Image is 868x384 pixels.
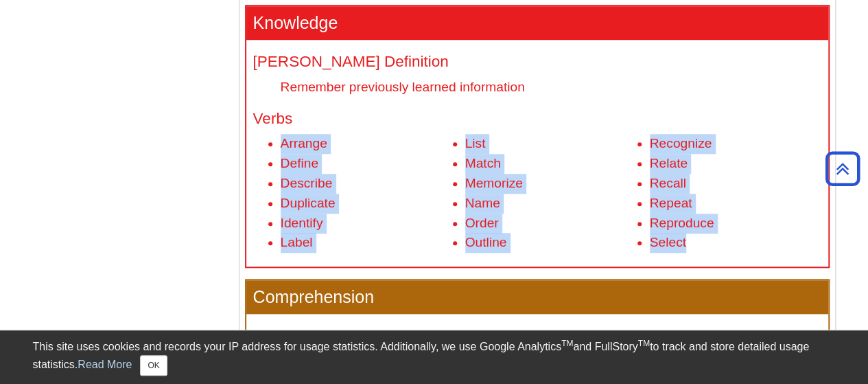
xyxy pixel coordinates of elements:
li: Duplicate [281,194,452,214]
li: Name [465,194,637,214]
li: Reproduce [650,214,821,234]
li: Recall [650,174,821,194]
sup: TM [561,339,573,348]
li: Relate [650,154,821,174]
li: Match [465,154,637,174]
button: Close [140,355,167,376]
li: Repeat [650,194,821,214]
sup: TM [638,339,650,348]
h4: [PERSON_NAME] Definition [253,328,821,345]
h3: Knowledge [246,6,828,40]
h4: [PERSON_NAME] Definition [253,54,821,71]
dd: Remember previously learned information [281,78,821,96]
h3: Comprehension [246,280,828,314]
li: Outline [465,233,637,253]
h4: Verbs [253,111,821,128]
li: Order [465,214,637,234]
li: Identify [281,214,452,234]
li: Arrange [281,134,452,154]
a: Read More [78,359,132,370]
li: List [465,134,637,154]
li: Recognize [650,134,821,154]
li: Label [281,233,452,253]
a: Back to Top [821,159,865,178]
li: Describe [281,174,452,194]
div: This site uses cookies and records your IP address for usage statistics. Additionally, we use Goo... [33,339,836,376]
li: Memorize [465,174,637,194]
li: Select [650,233,821,253]
li: Define [281,154,452,174]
